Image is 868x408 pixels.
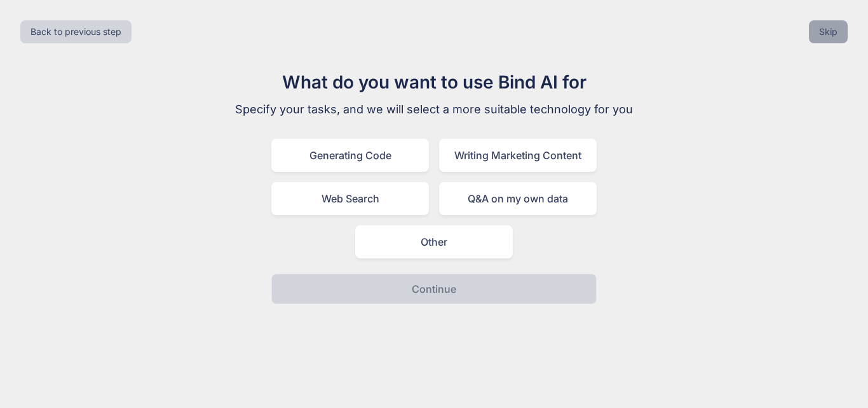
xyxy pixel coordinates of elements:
[809,20,848,43] button: Skip
[271,139,429,172] div: Generating Code
[355,225,513,258] div: Other
[20,20,132,43] button: Back to previous step
[439,182,597,215] div: Q&A on my own data
[220,69,648,95] h1: What do you want to use Bind AI for
[439,139,597,172] div: Writing Marketing Content
[271,182,429,215] div: Web Search
[412,281,456,297] p: Continue
[271,274,597,304] button: Continue
[220,101,648,118] p: Specify your tasks, and we will select a more suitable technology for you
